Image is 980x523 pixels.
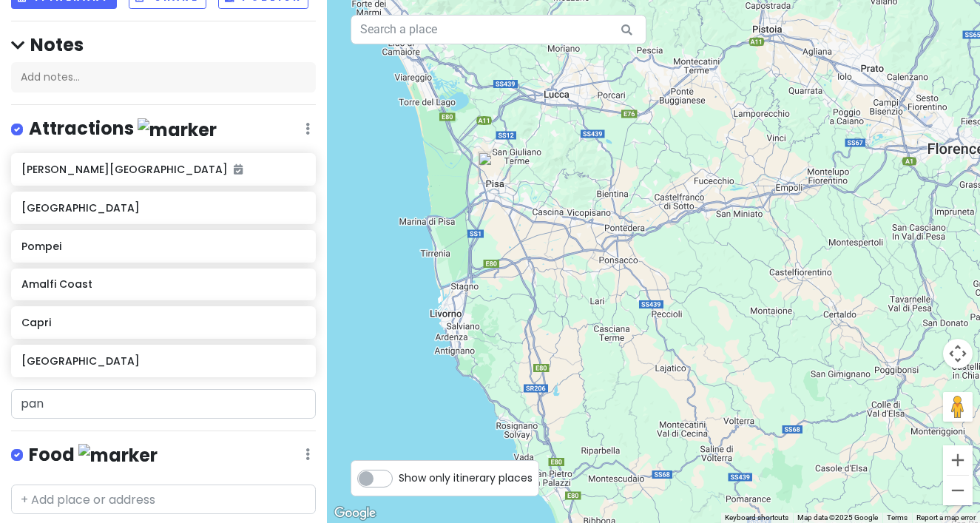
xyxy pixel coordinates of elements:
input: + Add place or address [11,389,316,419]
img: marker [138,118,217,141]
span: Show only itinerary places [399,470,533,486]
a: Terms (opens in new tab) [887,513,908,522]
h4: Notes [11,33,316,56]
a: Open this area in Google Maps (opens a new window) [331,504,379,523]
button: Zoom out [943,476,973,505]
button: Keyboard shortcuts [725,513,788,523]
h6: Pompei [21,240,305,253]
div: Tower of Pisa [478,152,510,184]
img: Google [331,504,379,523]
h4: Food [29,443,158,468]
button: Map camera controls [943,339,973,368]
h6: Amalfi Coast [21,277,305,291]
a: Report a map error [916,513,976,522]
button: Zoom in [943,445,973,475]
h6: Capri [21,316,305,329]
button: Drag Pegman onto the map to open Street View [943,392,973,422]
h4: Attractions [29,117,217,141]
i: Added to itinerary [234,164,243,175]
input: + Add place or address [11,485,316,514]
img: marker [78,444,158,467]
h6: [GEOGRAPHIC_DATA] [21,354,305,368]
h6: [PERSON_NAME][GEOGRAPHIC_DATA] [21,163,305,176]
span: Map data ©2025 Google [797,513,878,522]
input: Search a place [351,15,646,44]
div: Add notes... [11,62,316,93]
h6: [GEOGRAPHIC_DATA] [21,201,305,215]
